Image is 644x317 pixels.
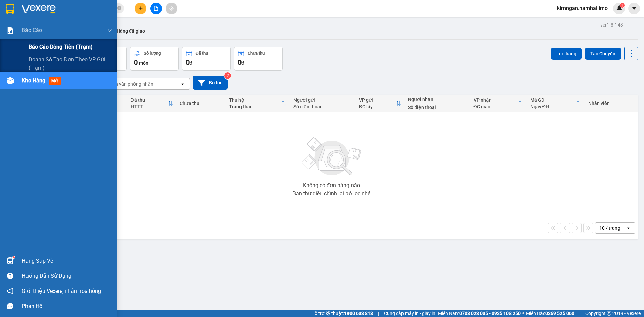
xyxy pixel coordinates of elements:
[131,97,168,103] div: Đã thu
[585,48,621,60] button: Tạo Chuyến
[107,28,112,33] span: down
[626,225,631,231] svg: open
[22,256,112,266] div: Hàng sắp về
[600,21,623,29] div: ver 1.8.143
[111,23,150,39] button: Hàng đã giao
[616,5,622,11] img: icon-new-feature
[186,58,190,66] span: 0
[344,311,373,316] strong: 1900 633 818
[620,3,625,8] sup: 1
[7,273,13,279] span: question-circle
[107,81,153,87] div: Chọn văn phòng nhận
[127,95,177,112] th: Toggle SortBy
[138,6,143,11] span: plus
[588,101,635,106] div: Nhân viên
[22,301,112,311] div: Phản hồi
[135,3,146,14] button: plus
[49,77,61,85] span: mới
[22,271,112,281] div: Hướng dẫn sử dụng
[241,60,244,66] span: đ
[166,3,177,14] button: aim
[293,104,352,109] div: Số điện thoại
[29,43,93,51] span: Báo cáo dòng tiền (trạm)
[551,48,582,60] button: Lên hàng
[545,311,574,316] strong: 0369 525 060
[7,257,14,264] img: warehouse-icon
[408,105,467,110] div: Số điện thoại
[180,81,185,87] svg: open
[6,14,53,22] div: CHỊ TRÂN
[57,22,111,30] div: A.HUY
[196,51,208,56] div: Đã thu
[470,95,527,112] th: Toggle SortBy
[139,60,148,66] span: món
[229,97,281,103] div: Thu hộ
[292,191,372,196] div: Bạn thử điều chỉnh lại bộ lọc nhé!
[527,95,585,112] th: Toggle SortBy
[248,51,265,56] div: Chưa thu
[7,77,14,84] img: warehouse-icon
[6,22,53,31] div: 0348152265
[144,51,161,56] div: Số lượng
[134,58,138,66] span: 0
[190,60,192,66] span: đ
[13,256,15,258] sup: 1
[117,6,121,10] span: close-circle
[5,43,54,51] div: 40.000
[130,47,179,71] button: Số lượng0món
[234,47,283,71] button: Chưa thu0đ
[522,312,524,315] span: ⚪️
[6,4,14,14] img: logo-vxr
[311,310,373,317] span: Hỗ trợ kỹ thuật:
[359,97,396,103] div: VP gửi
[169,6,174,11] span: aim
[378,310,379,317] span: |
[530,104,576,109] div: Ngày ĐH
[384,310,436,317] span: Cung cấp máy in - giấy in:
[6,6,53,14] div: VP Mũi Né
[293,97,352,103] div: Người gửi
[7,27,14,34] img: solution-icon
[7,288,13,294] span: notification
[6,6,16,13] span: Gửi:
[628,3,640,14] button: caret-down
[621,3,623,8] span: 1
[526,310,574,317] span: Miền Bắc
[552,4,613,12] span: kimngan.namhailimo
[226,95,290,112] th: Toggle SortBy
[459,311,521,316] strong: 0708 023 035 - 0935 103 250
[22,26,42,34] span: Báo cáo
[599,225,620,231] div: 10 / trang
[5,44,15,51] span: CR :
[193,76,228,90] button: Bộ lọc
[238,58,241,66] span: 0
[474,97,518,103] div: VP nhận
[303,183,361,188] div: Không có đơn hàng nào.
[57,30,111,39] div: 0388053884
[154,6,158,11] span: file-add
[29,55,112,72] span: Doanh số tạo đơn theo VP gửi (trạm)
[131,104,168,109] div: HTTT
[438,310,521,317] span: Miền Nam
[57,6,111,22] div: VP [PERSON_NAME]
[224,72,231,79] sup: 2
[182,47,231,71] button: Đã thu0đ
[474,104,518,109] div: ĐC giao
[22,77,45,84] span: Kho hàng
[180,101,222,106] div: Chưa thu
[299,133,366,180] img: svg+xml;base64,PHN2ZyBjbGFzcz0ibGlzdC1wbHVnX19zdmciIHhtbG5zPSJodHRwOi8vd3d3LnczLm9yZy8yMDAwL3N2Zy...
[579,310,580,317] span: |
[530,97,576,103] div: Mã GD
[356,95,405,112] th: Toggle SortBy
[359,104,396,109] div: ĐC lấy
[607,311,611,316] span: copyright
[57,6,73,13] span: Nhận:
[117,5,121,12] span: close-circle
[150,3,162,14] button: file-add
[7,303,13,309] span: message
[229,104,281,109] div: Trạng thái
[22,287,101,295] span: Giới thiệu Vexere, nhận hoa hồng
[631,5,637,11] span: caret-down
[408,97,467,102] div: Người nhận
